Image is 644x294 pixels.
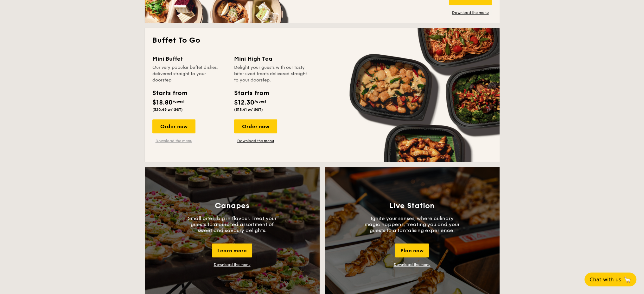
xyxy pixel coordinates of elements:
[215,201,249,210] h3: Canapes
[152,138,195,143] a: Download the menu
[395,243,429,257] div: Plan now
[152,88,187,98] div: Starts from
[185,215,280,233] p: Small bites, big in flavour. Treat your guests to a curated assortment of sweet and savoury delig...
[234,119,277,133] div: Order now
[152,107,183,112] span: ($20.49 w/ GST)
[234,107,263,112] span: ($13.41 w/ GST)
[234,64,308,83] div: Delight your guests with our tasty bite-sized treats delivered straight to your doorstep.
[152,64,226,83] div: Our very popular buffet dishes, delivered straight to your doorstep.
[449,10,492,15] a: Download the menu
[254,99,266,104] span: /guest
[234,88,269,98] div: Starts from
[152,99,173,106] span: $18.80
[389,201,435,210] h3: Live Station
[234,138,277,143] a: Download the menu
[584,273,636,286] button: Chat with us🦙
[234,99,254,106] span: $12.30
[590,277,621,283] span: Chat with us
[212,243,252,257] div: Learn more
[173,99,185,104] span: /guest
[152,35,492,45] h2: Buffet To Go
[152,54,226,63] div: Mini Buffet
[365,215,460,233] p: Ignite your senses, where culinary magic happens, treating you and your guests to a tantalising e...
[394,262,430,267] a: Download the menu
[152,119,195,133] div: Order now
[214,262,251,267] a: Download the menu
[624,276,631,283] span: 🦙
[234,54,308,63] div: Mini High Tea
